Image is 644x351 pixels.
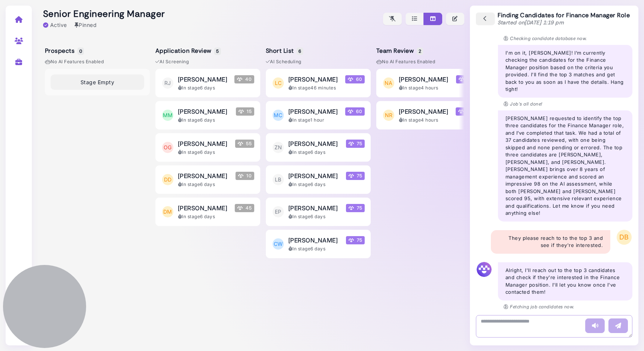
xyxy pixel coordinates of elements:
span: Started on [498,19,564,26]
span: LC [273,77,284,89]
img: Megan Score [237,205,243,211]
span: 75 [346,204,365,212]
h5: Application Review [155,47,220,54]
span: MC [273,110,284,121]
span: 60 [345,107,365,116]
span: 75 [346,140,365,148]
span: 5 [214,48,221,55]
div: In stage 6 days [288,213,365,220]
span: 60 [345,75,365,83]
div: I'm on it, [PERSON_NAME]! I’m currently checking the candidates for the Finance Manager position ... [498,45,632,98]
img: Megan Score [348,109,353,114]
span: MM [162,110,173,121]
time: [DATE] 1:19 pm [525,19,564,26]
span: No AI Features enabled [45,58,104,65]
div: In stage 4 hours [399,117,475,123]
span: NR [383,110,394,121]
span: 15 [236,107,254,116]
button: EP [PERSON_NAME] Megan Score 75 In stage6 days [266,198,371,226]
div: In stage 6 days [178,117,254,123]
p: Alright, I'll reach out to the top 3 candidates and check if they're interested in the Finance Ma... [505,267,625,296]
button: RJ [PERSON_NAME] Megan Score 40 In stage6 days [155,69,260,97]
span: [PERSON_NAME] [178,75,227,84]
div: In stage 1 hour [288,117,365,123]
img: Megan Score [239,109,244,114]
img: Megan Score [349,238,354,243]
div: In stage 6 days [178,149,254,156]
p: Checking candidate database now. [504,35,587,42]
span: [PERSON_NAME] [178,107,227,116]
span: DD [162,174,173,185]
span: No AI Features enabled [376,58,435,65]
button: NR [PERSON_NAME] Megan Score 80 In stage4 hours [376,101,481,129]
p: Fetching job candidates now. [504,303,574,310]
span: DB [617,230,632,245]
span: CW [273,238,284,250]
span: [PERSON_NAME] [288,236,338,245]
span: [PERSON_NAME] [399,107,448,116]
div: Finding Candidates for Finance Manager Role [498,12,630,26]
span: [PERSON_NAME] [178,171,227,180]
span: [PERSON_NAME] [399,75,448,84]
img: Megan Score [349,173,354,178]
span: 40 [234,75,254,83]
span: 45 [235,204,254,212]
span: 0 [78,48,84,55]
img: Megan Score [238,173,243,178]
img: Megan Score [459,77,464,82]
div: In stage 6 days [288,149,365,156]
h5: Team Review [376,47,422,54]
img: Megan Score [237,77,242,82]
span: Stage Empty [80,78,114,86]
h5: Short List [266,47,302,54]
img: Megan Score [349,205,354,211]
img: Megan Score [238,141,243,146]
span: [PERSON_NAME] [178,204,227,213]
div: In stage 6 days [178,213,254,220]
span: 55 [235,140,254,148]
h5: Prospects [45,47,83,54]
span: 6 [297,48,303,55]
span: [PERSON_NAME] [288,204,338,213]
img: Megan Score [348,77,353,82]
button: MC [PERSON_NAME] Megan Score 60 In stage1 hour [266,101,371,129]
span: AI Scheduling [266,58,301,65]
button: LC [PERSON_NAME] Megan Score 60 In stage46 minutes [266,69,371,97]
button: CW [PERSON_NAME] Megan Score 75 In stage6 days [266,230,371,258]
span: [PERSON_NAME] [288,139,338,148]
span: 80 [456,107,475,116]
span: RJ [162,77,173,89]
span: 10 [236,172,254,180]
span: [PERSON_NAME] [288,75,338,84]
div: They please reach to to the top 3 and see if they're interested. [491,230,610,254]
h2: Senior Engineering Manager [43,9,165,19]
div: Pinned [75,21,97,29]
button: NA [PERSON_NAME] Megan Score 85 In stage4 hours [376,69,481,97]
span: OG [162,142,173,153]
span: DM [162,206,173,217]
span: NA [383,77,394,89]
span: AI Screening [155,58,189,65]
div: In stage 46 minutes [288,85,365,91]
span: 2 [417,48,423,55]
button: OG [PERSON_NAME] Megan Score 55 In stage6 days [155,133,260,162]
div: In stage 6 days [288,181,365,188]
button: MM [PERSON_NAME] Megan Score 15 In stage6 days [155,101,260,129]
div: [PERSON_NAME] requested to identify the top three candidates for the Finance Manager role, and I’... [505,115,625,217]
p: Job's all done! [504,101,543,107]
span: [PERSON_NAME] [288,171,338,180]
img: Megan Score [458,109,464,114]
div: In stage 4 hours [399,85,475,91]
img: Megan Score [349,141,354,146]
span: 75 [346,236,365,244]
div: In stage 6 days [178,85,254,91]
span: 85 [456,75,475,83]
div: In stage 6 days [178,181,254,188]
div: Active [43,21,67,29]
button: DD [PERSON_NAME] Megan Score 10 In stage6 days [155,165,260,194]
button: ZN [PERSON_NAME] Megan Score 75 In stage6 days [266,133,371,162]
span: [PERSON_NAME] [288,107,338,116]
span: [PERSON_NAME] [178,139,227,148]
div: In stage 6 days [288,245,365,252]
button: LB [PERSON_NAME] Megan Score 75 In stage6 days [266,165,371,194]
